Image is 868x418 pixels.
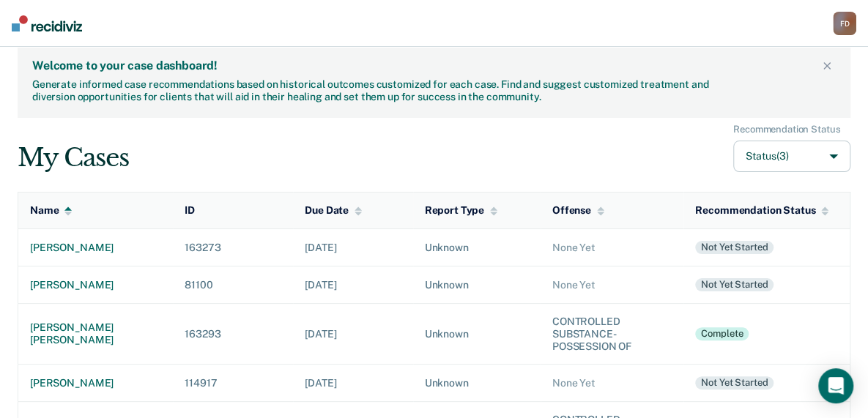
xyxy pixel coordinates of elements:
div: Open Intercom Messenger [818,368,853,403]
td: 81100 [173,266,293,303]
div: [PERSON_NAME] [30,279,161,291]
td: Unknown [413,228,541,266]
div: Not yet started [695,278,774,291]
td: [DATE] [293,228,412,266]
td: Unknown [413,365,541,402]
div: Generate informed case recommendations based on historical outcomes customized for each case. Fin... [32,78,713,103]
td: [DATE] [293,303,412,364]
td: Unknown [413,266,541,303]
div: CONTROLLED SUBSTANCE-POSSESSION OF [552,316,672,352]
div: Not yet started [695,376,774,389]
div: Recommendation Status [695,204,828,217]
td: 114917 [173,365,293,402]
td: 163293 [173,303,293,364]
div: Welcome to your case dashboard! [32,59,818,72]
div: [PERSON_NAME] [30,242,161,254]
div: Name [30,204,72,217]
div: None Yet [552,242,672,254]
div: [PERSON_NAME] [PERSON_NAME] [30,321,161,346]
button: FD [833,12,856,35]
div: None Yet [552,377,672,389]
div: My Cases [18,143,128,173]
div: Not yet started [695,241,774,254]
div: Offense [552,204,604,217]
div: Report Type [425,204,497,217]
td: [DATE] [293,266,412,303]
img: Recidiviz [12,15,82,31]
div: Recommendation Status [733,124,840,135]
td: 163273 [173,228,293,266]
div: F D [833,12,856,35]
div: None Yet [552,279,672,291]
div: ID [185,204,195,217]
div: [PERSON_NAME] [30,377,161,389]
div: Complete [695,327,749,340]
div: Due Date [305,204,362,217]
button: Status(3) [733,141,850,172]
td: Unknown [413,303,541,364]
td: [DATE] [293,365,412,402]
